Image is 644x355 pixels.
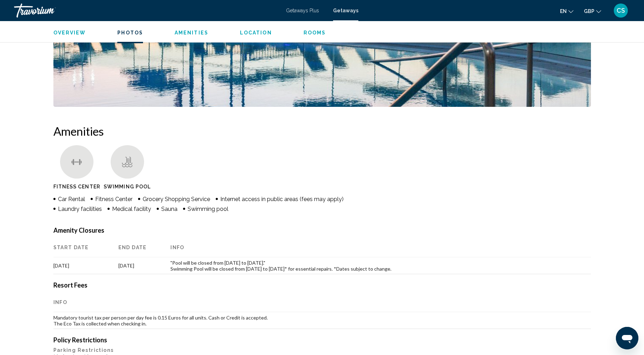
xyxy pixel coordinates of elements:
[175,30,208,36] button: Amenities
[304,30,326,35] span: Rooms
[53,281,591,289] h4: Resort Fees
[53,226,591,234] h4: Amenity Closures
[112,206,151,212] span: Medical facility
[53,184,100,189] span: Fitness Center
[53,312,591,329] td: Mandatory tourist tax per person per day fee is 0.15 Euros for all units. Cash or Credit is accep...
[175,30,208,35] span: Amenities
[333,8,358,13] a: Getaways
[170,257,591,274] td: "Pool will be closed from [DATE] to [DATE]." Swimming Pool will be closed from [DATE] to [DATE]* ...
[286,8,319,13] a: Getaways Plus
[584,6,601,16] button: Change currency
[53,19,591,107] button: Open full-screen image slider
[118,257,171,274] td: [DATE]
[117,30,143,36] button: Photos
[240,30,272,36] button: Location
[161,206,177,212] span: Sauna
[95,196,132,202] span: Fitness Center
[584,8,594,14] span: GBP
[53,257,118,274] td: [DATE]
[240,30,272,35] span: Location
[104,184,151,189] span: Swimming Pool
[170,238,591,257] th: Info
[14,4,279,18] a: Travorium
[560,8,567,14] span: en
[612,3,630,18] button: User Menu
[117,30,143,35] span: Photos
[58,196,85,202] span: Car Rental
[53,238,118,257] th: Start Date
[616,327,638,349] iframe: Button to launch messaging window
[53,292,591,312] th: Info
[58,206,102,212] span: Laundry facilities
[53,336,591,344] h4: Policy Restrictions
[53,347,591,353] p: Parking Restrictions
[53,30,86,35] span: Overview
[220,196,344,202] span: Internet access in public areas (fees may apply)
[304,30,326,36] button: Rooms
[53,124,591,138] h2: Amenities
[188,206,228,212] span: Swimming pool
[143,196,210,202] span: Grocery Shopping Service
[560,6,573,16] button: Change language
[118,238,171,257] th: End Date
[617,7,625,14] span: CS
[53,30,86,36] button: Overview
